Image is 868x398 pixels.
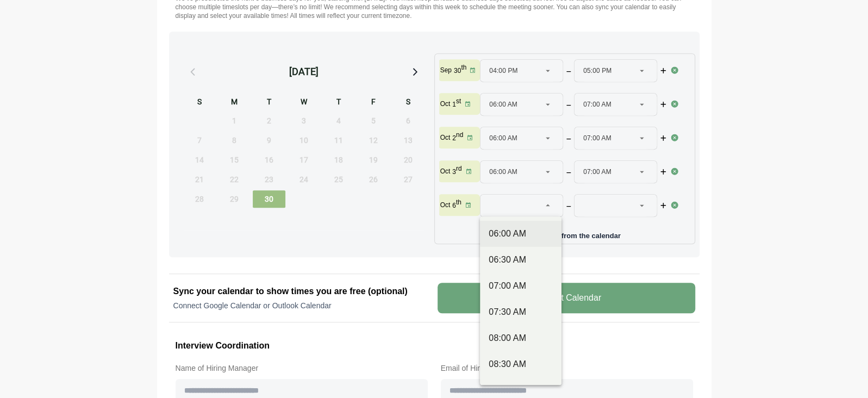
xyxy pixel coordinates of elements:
[392,112,424,129] span: Saturday, September 6, 2025
[440,167,451,176] p: Oct
[440,100,451,108] p: Oct
[288,132,320,149] span: Wednesday, September 10, 2025
[392,151,424,169] span: Saturday, September 20, 2025
[456,165,462,172] sup: rd
[583,60,611,82] span: 05:00 PM
[176,339,693,353] h3: Interview Coordination
[183,190,216,208] span: Sunday, September 28, 2025
[440,133,451,142] p: Oct
[218,190,251,208] span: Monday, September 29, 2025
[357,112,390,129] span: Friday, September 5, 2025
[583,161,611,183] span: 07:00 AM
[322,171,355,188] span: Thursday, September 25, 2025
[489,279,553,293] div: 07:00 AM
[253,96,285,110] div: T
[253,112,285,129] span: Tuesday, September 2, 2025
[489,94,517,115] span: 06:00 AM
[454,67,461,74] strong: 30
[218,171,251,188] span: Monday, September 22, 2025
[183,132,216,149] span: Sunday, September 7, 2025
[439,228,690,239] p: Add more days from the calendar
[440,201,451,209] p: Oct
[452,168,456,176] strong: 3
[218,96,251,110] div: M
[183,151,216,169] span: Sunday, September 14, 2025
[357,151,390,169] span: Friday, September 19, 2025
[440,66,452,74] p: Sep
[438,283,695,313] v-button: Connect Calendar
[288,171,320,188] span: Wednesday, September 24, 2025
[456,198,461,206] sup: th
[322,151,355,169] span: Thursday, September 18, 2025
[173,285,431,298] h2: Sync your calendar to show times you are free (optional)
[452,101,456,108] strong: 1
[480,220,670,229] p: Please select the time slots.
[218,151,251,169] span: Monday, September 15, 2025
[218,132,251,149] span: Monday, September 8, 2025
[489,127,517,149] span: 06:00 AM
[253,132,285,149] span: Tuesday, September 9, 2025
[583,94,611,115] span: 07:00 AM
[489,60,517,82] span: 04:00 PM
[253,190,285,208] span: Tuesday, September 30, 2025
[183,96,216,110] div: S
[392,171,424,188] span: Saturday, September 27, 2025
[253,151,285,169] span: Tuesday, September 16, 2025
[489,253,553,266] div: 06:30 AM
[289,64,319,79] div: [DATE]
[489,161,517,183] span: 06:00 AM
[357,171,390,188] span: Friday, September 26, 2025
[441,362,693,375] label: Email of Hiring Manager
[583,127,611,149] span: 07:00 AM
[456,97,461,105] sup: st
[456,131,463,139] sup: nd
[489,384,553,397] div: 09:00 AM
[218,112,251,129] span: Monday, September 1, 2025
[392,96,424,110] div: S
[288,112,320,129] span: Wednesday, September 3, 2025
[489,358,553,371] div: 08:30 AM
[322,132,355,149] span: Thursday, September 11, 2025
[489,306,553,319] div: 07:30 AM
[253,171,285,188] span: Tuesday, September 23, 2025
[173,300,431,311] p: Connect Google Calendar or Outlook Calendar
[183,171,216,188] span: Sunday, September 21, 2025
[489,332,553,345] div: 08:00 AM
[452,134,456,142] strong: 2
[288,151,320,169] span: Wednesday, September 17, 2025
[176,362,428,375] label: Name of Hiring Manager
[357,132,390,149] span: Friday, September 12, 2025
[489,227,553,240] div: 06:00 AM
[357,96,390,110] div: F
[452,202,456,209] strong: 6
[461,64,466,71] sup: th
[322,96,355,110] div: T
[288,96,320,110] div: W
[392,132,424,149] span: Saturday, September 13, 2025
[322,112,355,129] span: Thursday, September 4, 2025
